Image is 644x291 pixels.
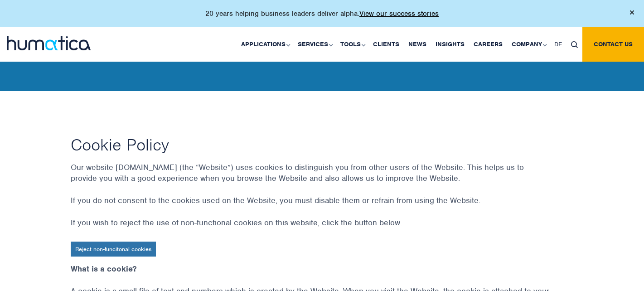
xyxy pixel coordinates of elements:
[71,162,574,195] p: Our website [DOMAIN_NAME] (the “Website”) uses cookies to distinguish you from other users of the...
[431,27,469,62] a: Insights
[404,27,431,62] a: News
[7,36,91,50] img: logo
[71,264,137,274] strong: What is a cookie?
[71,195,574,217] p: If you do not consent to the cookies used on the Website, you must disable them or refrain from u...
[293,27,336,62] a: Services
[205,9,439,18] p: 20 years helping business leaders deliver alpha.
[71,242,156,257] a: Reject non-funcitonal cookies
[469,27,507,62] a: Careers
[71,134,574,155] h1: Cookie Policy
[359,9,439,18] a: View our success stories
[571,41,578,48] img: search_icon
[71,217,574,239] p: If you wish to reject the use of non-functional cookies on this website, click the button below.
[507,27,550,62] a: Company
[368,27,404,62] a: Clients
[237,27,293,62] a: Applications
[582,27,644,62] a: Contact us
[550,27,567,62] a: DE
[554,40,562,48] span: DE
[336,27,368,62] a: Tools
